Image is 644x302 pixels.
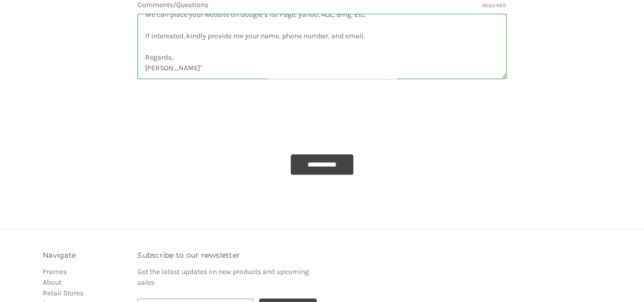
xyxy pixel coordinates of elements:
[43,250,127,261] h3: Navigate
[137,250,317,261] h3: Subscribe to our newsletter
[43,289,83,297] a: Retail Stores
[137,266,317,288] p: Get the latest updates on new products and upcoming sales
[43,267,67,276] a: Frames
[137,93,292,133] iframe: reCAPTCHA
[482,2,507,10] small: Required
[43,278,62,287] a: About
